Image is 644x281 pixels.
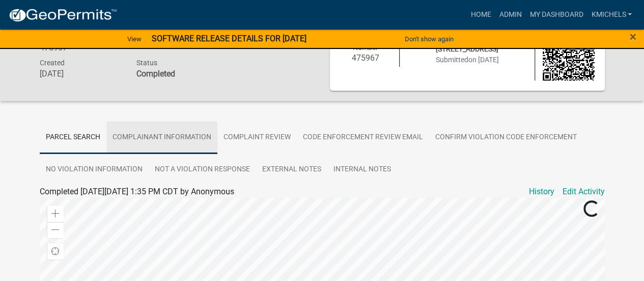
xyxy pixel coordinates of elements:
a: Complaint Review [217,121,297,154]
a: View [123,31,146,47]
div: Find my location [47,243,64,260]
h6: [DATE] [40,69,121,79]
img: QR code [543,29,595,81]
a: History [529,186,554,198]
span: [STREET_ADDRESS] [436,45,498,53]
a: Complainant Information [106,121,217,154]
span: Completed [DATE][DATE] 1:35 PM CDT by Anonymous [40,187,234,196]
span: Submitted on [DATE] [436,56,499,64]
button: Close [630,31,636,43]
a: My Dashboard [525,5,587,24]
a: External Notes [256,154,327,186]
a: Confirm Violation Code Enforcement [429,121,583,154]
span: Created [40,59,65,67]
a: Admin [495,5,525,24]
a: Parcel search [40,121,106,154]
span: Status [136,59,157,67]
a: Internal Notes [327,154,397,186]
a: Not a violation Response [149,154,256,186]
div: Zoom in [47,206,64,222]
strong: Completed [136,69,175,79]
span: Number [353,43,378,52]
a: KMichels [587,5,636,24]
button: Don't show again [401,31,458,47]
a: No Violation Information [40,154,149,186]
a: Edit Activity [563,186,605,198]
a: Code Enforcement Review Email [297,121,429,154]
div: Zoom out [47,222,64,238]
h6: 475967 [340,53,392,63]
a: Home [466,5,495,24]
span: × [630,30,636,44]
strong: SOFTWARE RELEASE DETAILS FOR [DATE] [152,34,306,43]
